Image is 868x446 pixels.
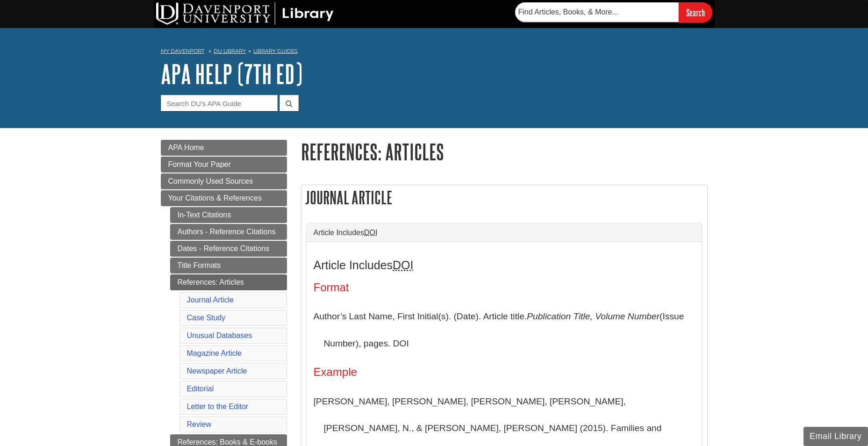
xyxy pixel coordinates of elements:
a: Magazine Article [187,349,242,357]
a: Article IncludesDOI [314,229,695,237]
a: APA Help (7th Ed) [161,59,302,88]
a: Review [187,420,211,428]
nav: breadcrumb [161,45,708,60]
a: In-Text Citations [170,207,287,223]
a: Title Formats [170,258,287,273]
a: My Davenport [161,47,204,55]
a: Journal Article [187,296,234,304]
a: Editorial [187,385,214,393]
a: DU Library [214,48,246,54]
span: APA Home [168,144,204,151]
h4: Example [314,366,695,378]
h2: Journal Article [301,185,707,210]
a: Dates - Reference Citations [170,241,287,257]
abbr: Digital Object Identifier. This is the string of numbers associated with a particular article. No... [393,259,413,272]
a: APA Home [161,140,287,156]
a: Library Guides [253,48,298,54]
a: Your Citations & References [161,190,287,206]
span: Your Citations & References [168,194,262,202]
a: Letter to the Editor [187,403,249,410]
span: Commonly Used Sources [168,177,253,185]
h3: Article Includes [314,259,695,272]
span: Format Your Paper [168,160,231,168]
a: Newspaper Article [187,367,247,375]
button: Email Library [803,427,868,446]
i: Publication Title, Volume Number [527,311,660,321]
p: Author’s Last Name, First Initial(s). (Date). Article title. (Issue Number), pages. DOI [314,303,695,357]
a: Authors - Reference Citations [170,224,287,240]
form: Searches DU Library's articles, books, and more [515,2,712,22]
a: Format Your Paper [161,157,287,173]
a: Unusual Databases [187,331,252,339]
a: Commonly Used Sources [161,173,287,189]
h4: Format [314,281,695,294]
input: Search DU's APA Guide [161,95,278,111]
a: References: Articles [170,274,287,290]
img: DU Library [156,2,334,25]
input: Search [679,2,712,22]
input: Find Articles, Books, & More... [515,2,679,22]
a: Case Study [187,314,226,322]
abbr: Digital Object Identifier. This is the string of numbers associated with a particular article. No... [364,229,377,237]
h1: References: Articles [301,140,708,164]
